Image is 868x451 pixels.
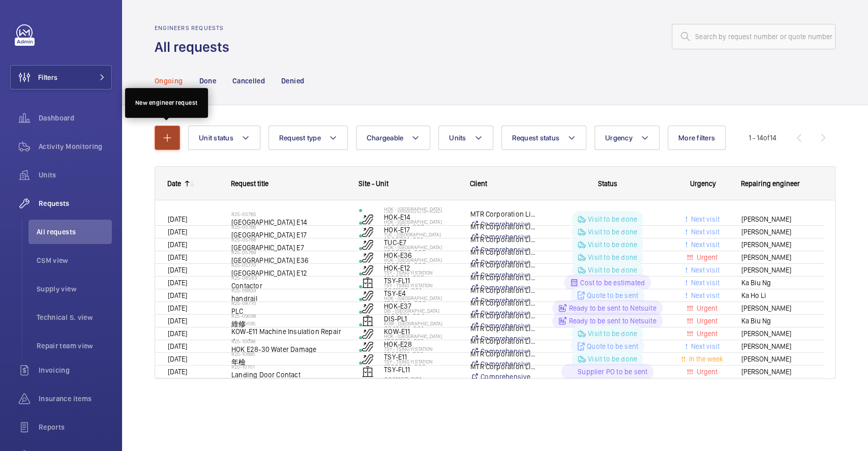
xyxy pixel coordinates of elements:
p: TSY - Tsing Yi Station [384,269,457,276]
span: [DATE] [168,342,187,350]
span: [DATE] [168,253,187,261]
button: Unit status [188,126,260,150]
span: Urgent [695,329,717,338]
button: Chargeable [356,126,431,150]
span: [DATE] [168,215,187,223]
p: MTR Corporation Limited [470,323,537,334]
span: Requests [39,198,112,208]
span: Next visit [689,228,720,236]
div: New engineer request [135,98,198,107]
span: Next visit [689,291,720,299]
span: Request type [279,134,321,142]
button: Request type [268,126,348,150]
span: Supply view [37,284,112,294]
span: [DATE] [168,240,187,249]
span: Status [598,179,617,188]
p: 0311197-001 [384,375,457,385]
span: Urgent [695,368,717,376]
h2: R25-10701 [231,364,346,370]
p: TSY - Tsing Yi Station [384,346,457,352]
span: [DATE] [168,368,187,376]
img: elevator.svg [362,366,374,378]
span: Chargeable [367,134,404,142]
span: In the week [687,355,723,363]
span: Dashboard [39,113,112,123]
span: [DATE] [168,266,187,274]
button: Request status [501,126,587,150]
span: Urgency [690,179,716,188]
p: TUC - [GEOGRAPHIC_DATA] [384,231,457,237]
span: More filters [678,134,715,142]
span: Reports [39,422,112,432]
p: Ongoing [155,76,183,86]
p: Denied [281,76,304,86]
span: [PERSON_NAME] [741,264,812,276]
span: [DATE] [168,355,187,363]
p: TSY - Tsing Yi Station [384,282,457,288]
span: Ka Biu Ng [741,315,812,327]
p: Done [199,76,216,86]
span: Urgency [605,134,633,142]
span: Insurance items [39,394,112,404]
p: HOK - [GEOGRAPHIC_DATA] [384,257,457,263]
span: [PERSON_NAME] [741,366,812,378]
span: Units [449,134,466,142]
span: All requests [37,227,112,237]
span: Units [39,170,112,180]
span: Urgent [695,253,717,261]
span: Request title [231,179,268,188]
p: MTR Corporation Limited [470,273,537,283]
span: [DATE] [168,329,187,338]
span: Next visit [689,266,720,274]
span: Repairing engineer [741,179,800,188]
span: [DATE] [168,228,187,236]
h2: Engineers requests [155,24,235,32]
span: Filters [38,72,57,82]
h2: R25-10095 [231,320,346,326]
p: MTR Corporation Limited [470,247,537,257]
p: MTR Corporation Limited [470,336,537,346]
button: Units [438,126,493,150]
p: Supplier PO to be sent [578,367,647,377]
span: [PERSON_NAME] [741,226,812,238]
span: Next visit [689,279,720,287]
p: TSY - Tsing Yi Station [384,358,457,365]
p: MTR Corporation Limited [470,209,537,219]
span: Urgent [695,304,717,312]
span: Next visit [689,342,720,350]
span: Client [470,179,487,188]
span: 1 - 14 14 [749,134,776,141]
span: [PERSON_NAME] [741,353,812,365]
input: Search by request number or quote number [672,24,835,49]
p: MTR Corporation Limited [470,349,537,359]
span: Ka Biu Ng [741,277,812,289]
div: Date [167,179,181,188]
p: MTR Corporation Limited [470,298,537,308]
span: Ka Ho Li [741,290,812,302]
span: Request status [512,134,560,142]
span: Site - Unit [358,179,388,188]
p: KOW - [GEOGRAPHIC_DATA] [384,320,457,326]
p: MTR Corporation Limited [470,222,537,232]
h1: All requests [155,38,235,56]
span: [DATE] [168,317,187,325]
span: Invoicing [39,365,112,375]
span: [DATE] [168,304,187,312]
span: [PERSON_NAME] [741,214,812,225]
button: Urgency [594,126,660,150]
span: Repair team view [37,341,112,351]
span: Urgent [695,317,717,325]
p: HOK - [GEOGRAPHIC_DATA] [384,244,457,250]
p: MTR Corporation Limited [470,362,537,372]
p: Cancelled [232,76,265,86]
span: Technical S. view [37,312,112,322]
p: DIS - [GEOGRAPHIC_DATA] [384,308,457,314]
span: CSM view [37,255,112,265]
span: Next visit [689,240,720,249]
p: MTR Corporation Limited [470,311,537,321]
p: MTR Corporation Limited [470,260,537,270]
button: Filters [10,65,112,89]
p: HOK - [GEOGRAPHIC_DATA] [384,333,457,339]
a: Comprehensive [470,372,537,382]
span: Activity Monitoring [39,141,112,152]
